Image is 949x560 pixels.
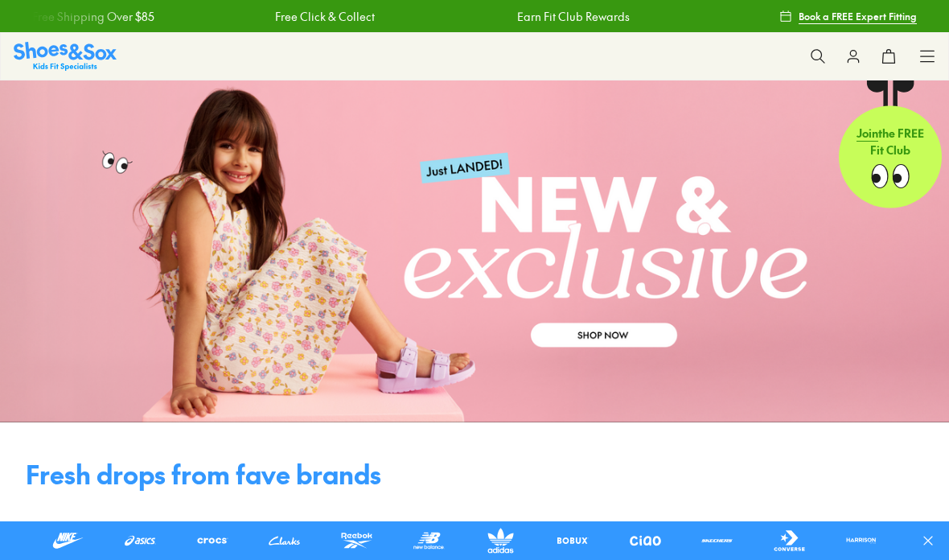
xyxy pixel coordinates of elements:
img: SNS_Logo_Responsive.svg [14,42,117,70]
p: the FREE Fit Club [839,112,942,171]
a: Shoes & Sox [14,42,117,70]
a: Earn Fit Club Rewards [517,8,630,25]
a: Book a FREE Expert Fitting [779,2,917,31]
a: Jointhe FREE Fit Club [839,80,942,208]
a: Free Click & Collect [274,8,374,25]
span: Book a FREE Expert Fitting [799,9,917,23]
span: Join [857,125,878,141]
a: Free Shipping Over $85 [31,8,154,25]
